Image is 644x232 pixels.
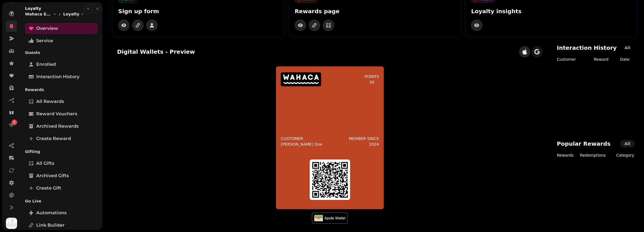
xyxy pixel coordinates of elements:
[25,133,98,144] a: Create reward
[63,11,84,17] button: Loyalty
[365,74,379,79] p: points
[552,56,593,65] th: Customer
[369,79,374,85] p: 30
[25,207,98,219] a: Automations
[25,48,98,58] p: Guests
[36,160,54,167] span: All Gifts
[312,162,348,198] img: qr-code.png
[369,141,379,147] p: 2024
[557,140,610,148] h2: Popular Rewards
[25,121,98,132] a: Archived Rewards
[295,7,455,15] p: Rewards page
[36,37,53,44] span: Service
[36,98,64,105] span: All Rewards
[117,48,195,56] h2: Digital Wallets - Preview
[25,170,98,181] a: Archived Gifts
[620,56,637,65] th: Date
[36,123,79,130] span: Archived Rewards
[25,23,98,34] a: Overview
[25,108,98,120] a: Reward Vouchers
[593,56,620,65] th: Reward
[25,11,52,17] span: Wahaca Edinburgh
[36,172,69,179] span: Archived Gifts
[36,111,77,117] span: Reward Vouchers
[118,7,278,15] p: Sign up form
[25,147,98,157] p: Gifting
[613,152,637,161] th: Category
[36,185,61,192] span: Create Gift
[625,142,630,146] span: All
[25,96,98,107] a: All Rewards
[25,183,98,194] a: Create Gift
[36,210,67,216] span: Automations
[6,218,17,229] img: User avatar
[25,35,98,46] a: Service
[471,7,631,15] p: Loyalty insights
[281,141,323,147] p: [PERSON_NAME] Doe
[36,135,71,142] span: Create reward
[620,44,635,51] button: All
[13,120,15,124] span: 1
[36,61,56,68] span: Enrolled
[25,85,98,95] p: Rewards
[312,213,348,224] img: apple wallet
[625,46,630,50] span: All
[25,196,98,206] p: Go Live
[25,220,98,231] a: Link Builder
[620,140,635,147] button: All
[25,6,84,11] h2: Loyalty
[552,152,580,161] th: Rewards
[283,75,319,84] img: header
[36,73,79,80] span: Interaction History
[580,152,613,161] th: Redemptions
[25,11,84,17] nav: breadcrumb
[36,222,65,229] span: Link Builder
[5,218,18,229] button: User avatar
[557,44,616,52] h2: Interaction History
[281,136,323,141] p: Customer
[36,25,58,32] span: Overview
[25,11,56,17] button: Wahaca Edinburgh
[6,120,17,131] a: 1
[25,59,98,70] a: Enrolled
[25,158,98,169] a: All Gifts
[349,136,379,141] p: Member since
[25,71,98,82] a: Interaction History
